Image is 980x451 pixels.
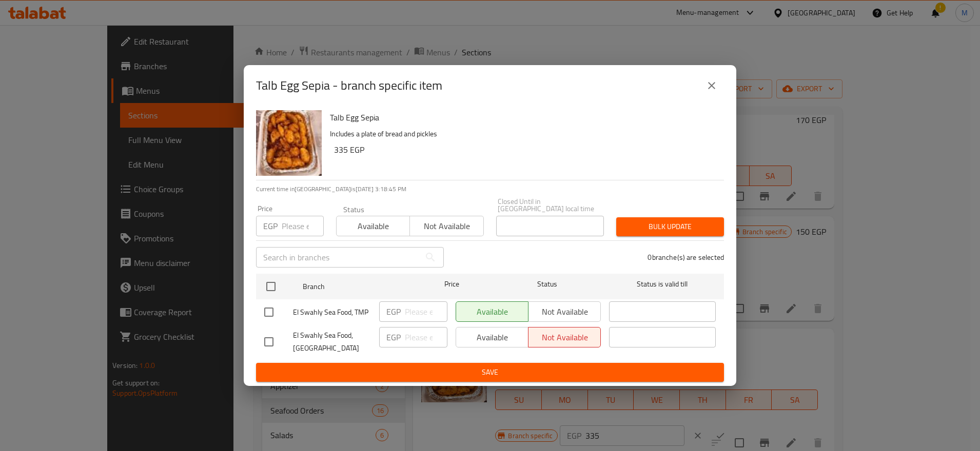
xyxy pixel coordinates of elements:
p: EGP [386,305,401,318]
p: EGP [386,331,401,343]
span: El Swahly Sea Food, [GEOGRAPHIC_DATA] [293,329,371,355]
span: Branch [303,280,409,293]
span: Price [418,278,486,291]
span: El Swahly Sea Food, TMP [293,306,371,319]
input: Search in branches [256,247,420,268]
button: Bulk update [616,217,724,236]
h6: Talb Egg Sepia [330,110,716,125]
span: Status [494,278,601,291]
button: close [699,73,724,98]
h6: 335 EGP [334,142,716,157]
span: Not available [414,219,479,234]
p: Includes a plate of bread and pickles [330,128,716,140]
input: Please enter price [282,216,324,236]
p: EGP [263,220,278,232]
button: Save [256,363,724,382]
span: Status is valid till [609,278,716,291]
p: Current time in [GEOGRAPHIC_DATA] is [DATE] 3:18:45 PM [256,184,724,194]
h2: Talb Egg Sepia - branch specific item [256,77,442,94]
span: Save [264,366,716,379]
input: Please enter price [405,327,447,347]
p: 0 branche(s) are selected [648,252,724,262]
img: Talb Egg Sepia [256,110,322,176]
span: Available [341,219,406,234]
input: Please enter price [405,301,447,322]
button: Available [336,216,410,236]
span: Bulk update [624,220,716,233]
button: Not available [409,216,483,236]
